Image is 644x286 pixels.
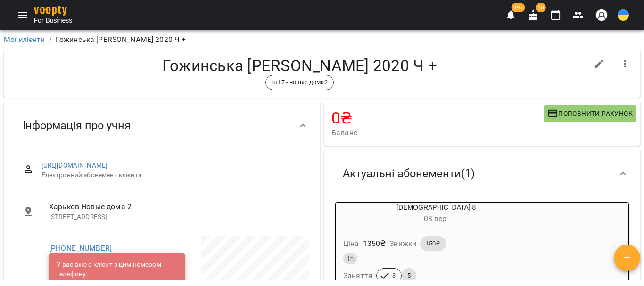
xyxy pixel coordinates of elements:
[336,203,537,225] div: [DEMOGRAPHIC_DATA] 8
[41,162,108,169] a: [URL][DOMAIN_NAME]
[389,237,416,250] h6: Знижки
[536,3,546,12] span: 10
[11,57,588,75] h4: Гожинська [PERSON_NAME] 2020 Ч +
[343,269,372,282] h6: Заняття
[4,34,640,45] nav: breadcrumb
[49,244,112,253] a: [PHONE_NUMBER]
[547,108,633,119] span: Поповнити рахунок
[49,212,301,222] p: [STREET_ADDRESS]
[424,214,449,223] span: 08 вер -
[4,35,45,44] a: Мої клієнти
[512,3,525,12] span: 99+
[41,171,301,180] span: Електронний абонемент клієнта
[265,75,334,90] div: вт17 - новые дома2
[11,4,34,26] button: Menu
[343,254,357,263] span: 1h
[402,271,416,280] span: 5
[331,127,544,139] span: Баланс
[324,149,640,198] div: Актуальні абонементи(1)
[618,9,629,21] img: UA.svg
[4,101,320,150] div: Інформація про учня
[34,6,67,16] img: voopty.png
[420,239,446,248] span: 150₴
[595,8,608,22] img: avatar_s.png
[49,34,52,45] li: /
[387,271,401,280] span: 3
[331,109,544,127] h4: 0 ₴
[343,166,475,181] span: Актуальні абонементи ( 1 )
[34,16,73,25] span: For Business
[23,118,131,133] span: Інформація про учня
[343,237,359,250] h6: Ціна
[266,78,333,87] span: вт17 - новые дома2
[49,202,132,211] span: Харьков Новые дома 2
[363,238,386,249] p: 1350 ₴
[56,34,186,45] p: Гожинська [PERSON_NAME] 2020 Ч +
[544,105,636,122] button: Поповнити рахунок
